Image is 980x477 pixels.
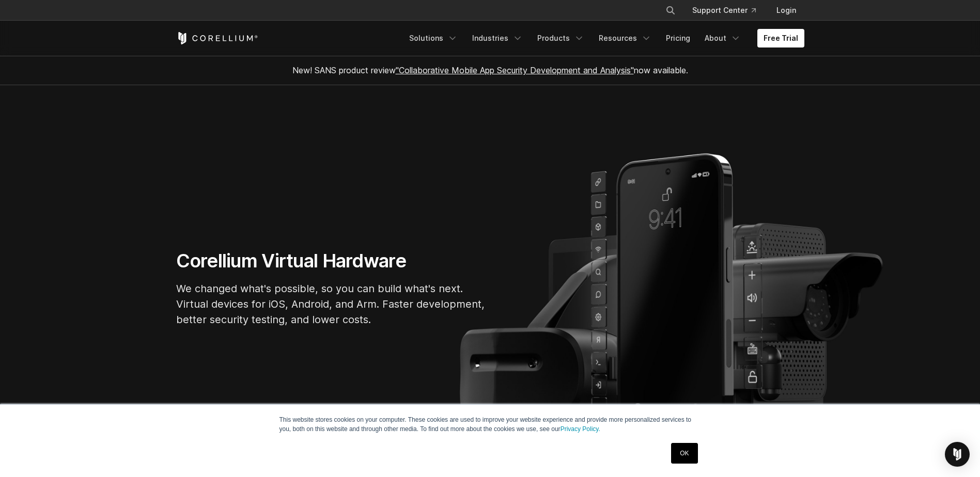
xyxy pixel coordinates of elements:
[698,29,747,47] a: About
[661,1,680,20] button: Search
[593,29,658,47] a: Resources
[653,1,804,20] div: Navigation Menu
[671,443,697,464] a: OK
[403,29,804,47] div: Navigation Menu
[292,65,688,75] span: New! SANS product review now available.
[403,29,464,47] a: Solutions
[176,32,258,44] a: Corellium Home
[660,29,696,47] a: Pricing
[396,65,634,75] a: "Collaborative Mobile App Security Development and Analysis"
[561,425,600,433] a: Privacy Policy.
[768,1,804,20] a: Login
[757,29,804,47] a: Free Trial
[466,29,529,47] a: Industries
[176,281,486,327] p: We changed what's possible, so you can build what's next. Virtual devices for iOS, Android, and A...
[279,415,701,434] p: This website stores cookies on your computer. These cookies are used to improve your website expe...
[945,442,970,467] div: Open Intercom Messenger
[531,29,590,47] a: Products
[176,249,486,273] h1: Corellium Virtual Hardware
[684,1,764,20] a: Support Center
